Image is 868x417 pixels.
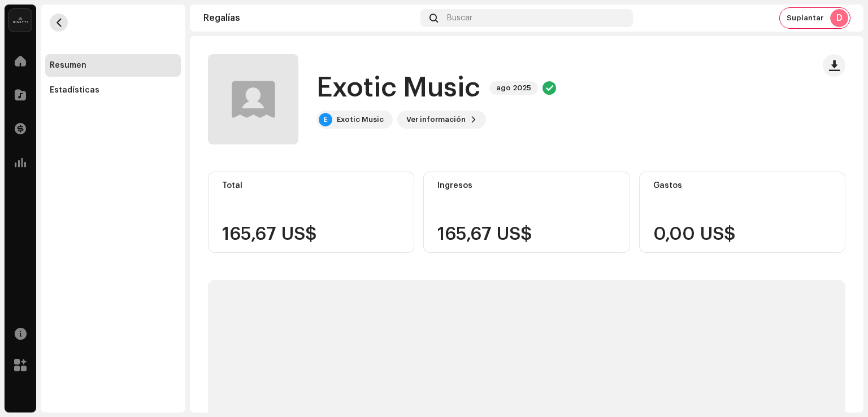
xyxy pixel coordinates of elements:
h1: Exotic Music [316,70,480,106]
div: E [319,113,332,126]
button: Ver información [397,111,486,129]
re-o-card-value: Ingresos [423,172,630,253]
span: Buscar [447,14,472,23]
re-o-card-value: Total [208,172,414,253]
span: Suplantar [787,14,823,23]
div: Ingresos [437,181,615,190]
div: Resumen [50,61,86,70]
div: Estadísticas [50,86,99,95]
div: D [830,9,848,27]
re-m-nav-item: Resumen [45,54,181,77]
re-o-card-value: Gastos [639,172,845,253]
img: 02a7c2d3-3c89-4098-b12f-2ff2945c95ee [9,9,32,32]
span: Ver información [406,108,466,131]
span: ago 2025 [489,81,538,95]
div: Gastos [653,181,831,190]
re-m-nav-item: Estadísticas [45,79,181,102]
div: Regalías [203,14,416,23]
div: Total [222,181,400,190]
div: Exotic Music [337,115,384,124]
